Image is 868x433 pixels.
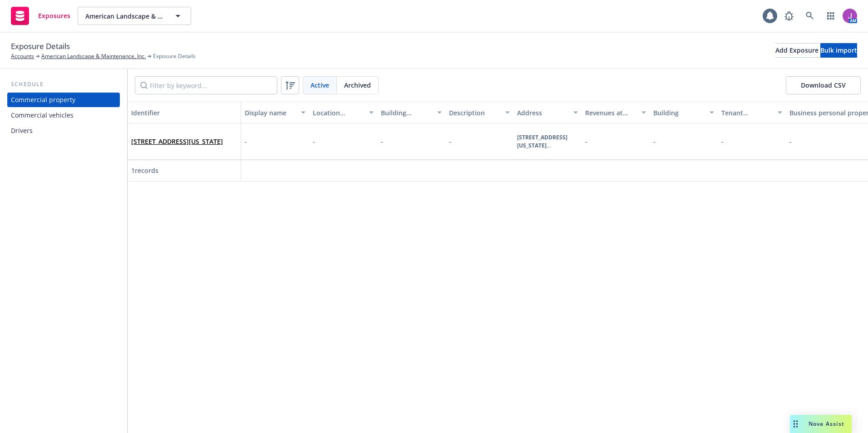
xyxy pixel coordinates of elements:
span: Exposure Details [153,52,196,60]
div: Description [449,108,500,118]
div: Drag to move [790,415,801,433]
a: American Landscape & Maintenance, Inc. [41,52,146,60]
span: - [449,137,451,146]
button: Bulk import [820,43,857,58]
a: Drivers [7,123,120,138]
button: Display name [241,102,309,123]
input: Filter by keyword... [135,76,277,94]
button: Nova Assist [790,415,852,433]
button: Description [445,102,513,123]
div: Address [517,108,568,118]
span: American Landscape & Maintenance, Inc. [85,11,164,21]
div: Tenant improvements [721,108,772,118]
a: Report a Bug [780,7,798,25]
div: Building number [381,108,432,118]
button: Building [650,102,718,123]
img: photo [843,9,857,23]
button: Revenues at location [582,102,650,123]
a: Commercial vehicles [7,108,120,123]
span: - [789,137,792,146]
span: - [313,137,315,146]
div: Commercial property [11,93,75,107]
span: 1 records [131,166,158,175]
span: - [585,137,587,146]
span: - [721,137,724,146]
span: [STREET_ADDRESS][US_STATE] [131,137,223,146]
a: [STREET_ADDRESS][US_STATE] [131,137,223,146]
span: - [653,137,656,146]
div: Location number [313,108,364,118]
button: Building number [377,102,445,123]
button: Identifier [128,102,241,123]
div: Revenues at location [585,108,636,118]
span: Exposures [38,12,70,20]
a: Search [801,7,819,25]
a: Exposures [7,3,74,29]
span: - [245,137,247,146]
a: Accounts [11,52,34,60]
div: Commercial vehicles [11,108,74,123]
button: Add Exposure [775,43,819,58]
div: Drivers [11,123,33,138]
span: Exposure Details [11,40,70,52]
div: Display name [245,108,296,118]
button: Location number [309,102,377,123]
span: Active [311,80,329,90]
button: Download CSV [786,76,861,94]
button: Tenant improvements [718,102,786,123]
div: Identifier [131,108,237,118]
button: American Landscape & Maintenance, Inc. [78,7,191,25]
span: Archived [344,80,371,90]
div: Building [653,108,704,118]
div: Schedule [7,80,120,89]
b: [STREET_ADDRESS][US_STATE] [517,133,567,149]
div: Add Exposure [775,44,819,57]
a: Switch app [822,7,840,25]
span: Nova Assist [809,420,844,428]
div: Bulk import [820,44,857,57]
a: Commercial property [7,93,120,107]
span: - [381,137,383,146]
button: Address [513,102,582,123]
